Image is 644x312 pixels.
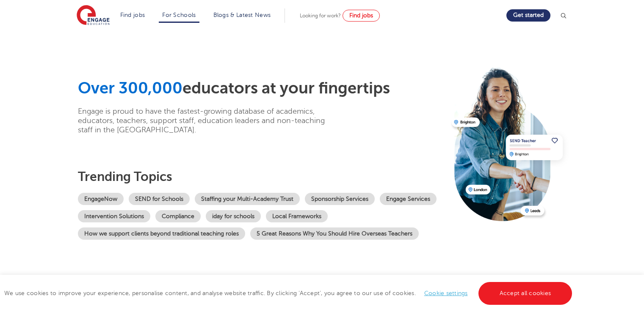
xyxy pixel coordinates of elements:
a: Staffing your Multi-Academy Trust [195,193,300,205]
a: SEND for Schools [129,193,190,205]
h3: Trending topics [78,169,445,184]
a: Get started [506,9,550,22]
a: Find jobs [120,12,145,18]
span: Looking for work? [300,13,341,19]
a: How we support clients beyond traditional teaching roles [78,227,245,240]
img: Engage Education [77,5,110,26]
a: EngageNow [78,193,124,205]
a: For Schools [162,12,196,18]
a: Accept all cookies [478,282,572,305]
a: Local Frameworks [266,210,328,222]
span: Find jobs [349,12,373,19]
a: Compliance [155,210,201,222]
a: Intervention Solutions [78,210,150,222]
a: Find jobs [343,10,380,22]
span: We use cookies to improve your experience, personalise content, and analyse website traffic. By c... [4,290,574,296]
span: Over 300,000 [78,79,182,97]
a: Engage Services [380,193,437,205]
a: iday for schools [206,210,261,222]
a: Blogs & Latest News [213,12,271,18]
h1: educators at your fingertips [78,79,445,98]
a: Sponsorship Services [305,193,375,205]
a: Cookie settings [424,290,468,296]
p: Engage is proud to have the fastest-growing database of academics, educators, teachers, support s... [78,107,338,134]
a: 5 Great Reasons Why You Should Hire Overseas Teachers [250,227,419,240]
